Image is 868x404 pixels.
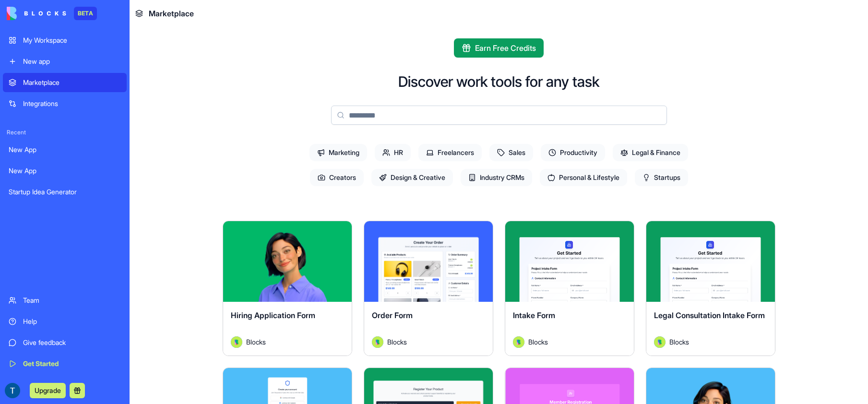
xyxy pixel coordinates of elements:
[23,338,121,347] div: Give feedback
[461,169,532,186] span: Industry CRMs
[3,182,127,202] a: Startup Idea Generator
[3,291,127,310] a: Team
[3,129,127,136] span: Recent
[387,337,407,347] span: Blocks
[489,144,533,161] span: Sales
[371,169,453,186] span: Design & Creative
[3,73,127,92] a: Marketplace
[23,78,121,87] div: Marketplace
[74,7,97,20] div: BETA
[372,336,383,348] img: Avatar
[3,312,127,331] a: Help
[309,144,367,161] span: Marketing
[654,310,765,320] span: Legal Consultation Intake Form
[23,99,121,108] div: Integrations
[398,73,599,90] h2: Discover work tools for any task
[454,38,544,58] button: Earn Free Credits
[646,221,775,356] a: Legal Consultation Intake FormAvatarBlocks
[635,169,688,186] span: Startups
[513,336,524,348] img: Avatar
[231,336,242,348] img: Avatar
[541,144,605,161] span: Productivity
[246,337,266,347] span: Blocks
[23,359,121,368] div: Get Started
[23,296,121,305] div: Team
[7,7,66,20] img: logo
[23,317,121,326] div: Help
[513,310,555,320] span: Intake Form
[310,169,364,186] span: Creators
[3,354,127,373] a: Get Started
[5,383,20,398] img: ACg8ocI78nP_w866sDBFFHxnRnBL6-zh8GfiopHMgZRr8okL_WAsQdY=s96-c
[372,310,413,320] span: Order Form
[3,52,127,71] a: New app
[149,8,194,19] span: Marketplace
[3,31,127,50] a: My Workspace
[3,333,127,352] a: Give feedback
[540,169,627,186] span: Personal & Lifestyle
[528,337,548,347] span: Blocks
[418,144,482,161] span: Freelancers
[231,310,315,320] span: Hiring Application Form
[9,145,121,154] div: New App
[613,144,688,161] span: Legal & Finance
[375,144,411,161] span: HR
[3,140,127,159] a: New App
[30,385,66,395] a: Upgrade
[3,94,127,113] a: Integrations
[3,161,127,180] a: New App
[23,36,121,45] div: My Workspace
[669,337,689,347] span: Blocks
[30,383,66,398] button: Upgrade
[9,166,121,176] div: New App
[7,7,97,20] a: BETA
[223,221,352,356] a: Hiring Application FormAvatarBlocks
[654,336,666,348] img: Avatar
[364,221,493,356] a: Order FormAvatarBlocks
[475,42,536,54] span: Earn Free Credits
[23,57,121,66] div: New app
[9,187,121,197] div: Startup Idea Generator
[505,221,634,356] a: Intake FormAvatarBlocks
